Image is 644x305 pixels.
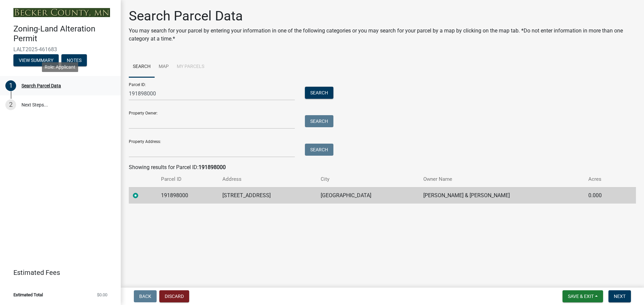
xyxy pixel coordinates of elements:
[13,46,107,53] span: LALT2025-461683
[305,87,333,99] button: Search
[13,293,43,297] span: Estimated Total
[317,171,419,187] th: City
[5,266,110,279] a: Estimated Fees
[5,99,16,110] div: 2
[129,8,636,24] h1: Search Parcel Data
[61,58,87,63] wm-modal-confirm: Notes
[13,24,115,44] h4: Zoning-Land Alteration Permit
[568,294,594,299] span: Save & Exit
[159,290,189,302] button: Discard
[419,187,584,204] td: [PERSON_NAME] & [PERSON_NAME]
[562,290,603,302] button: Save & Exit
[129,56,155,78] a: Search
[129,27,636,43] p: You may search for your parcel by entering your information in one of the following categories or...
[218,187,317,204] td: [STREET_ADDRESS]
[21,83,61,88] div: Search Parcel Data
[608,290,631,302] button: Next
[139,294,151,299] span: Back
[317,187,419,204] td: [GEOGRAPHIC_DATA]
[13,8,110,17] img: Becker County, Minnesota
[218,171,317,187] th: Address
[614,294,626,299] span: Next
[157,187,218,204] td: 191898000
[419,171,584,187] th: Owner Name
[42,62,78,72] div: Role: Applicant
[305,144,333,156] button: Search
[61,54,87,66] button: Notes
[129,163,636,171] div: Showing results for Parcel ID:
[13,54,59,66] button: View Summary
[134,290,157,302] button: Back
[157,171,218,187] th: Parcel ID
[5,80,16,91] div: 1
[155,56,173,78] a: Map
[199,164,226,170] strong: 191898000
[584,171,622,187] th: Acres
[584,187,622,204] td: 0.000
[97,293,107,297] span: $0.00
[305,115,333,127] button: Search
[13,58,59,63] wm-modal-confirm: Summary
